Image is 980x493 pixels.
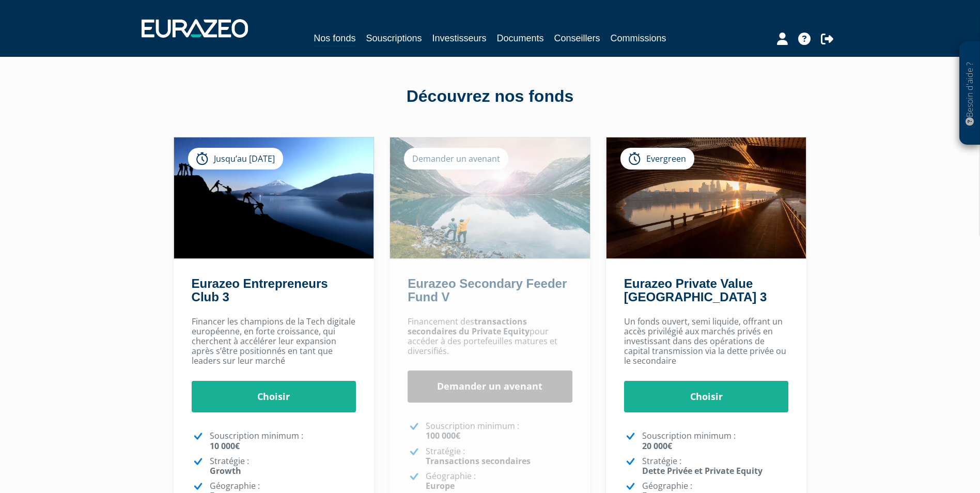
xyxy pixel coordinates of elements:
[426,471,572,491] p: Géographie :
[188,148,283,170] div: Jusqu’au [DATE]
[642,465,763,476] strong: Dette Privée et Private Equity
[408,276,567,304] a: Eurazeo Secondary Feeder Fund V
[196,85,785,109] div: Découvrez nos fonds
[426,430,460,441] strong: 100 000€
[624,276,767,304] a: Eurazeo Private Value [GEOGRAPHIC_DATA] 3
[142,19,248,38] img: 1732889491-logotype_eurazeo_blanc_rvb.png
[408,371,572,403] a: Demander un avenant
[192,276,328,304] a: Eurazeo Entrepreneurs Club 3
[408,317,572,357] p: Financement des pour accéder à des portefeuilles matures et diversifiés.
[497,31,544,45] a: Documents
[426,480,455,491] strong: Europe
[642,440,672,452] strong: 20 000€
[611,31,666,45] a: Commissions
[606,137,806,258] img: Eurazeo Private Value Europe 3
[174,137,374,258] img: Eurazeo Entrepreneurs Club 3
[432,31,486,45] a: Investisseurs
[426,446,572,466] p: Stratégie :
[210,465,241,476] strong: Growth
[314,31,355,47] a: Nos fonds
[404,148,508,170] div: Demander un avenant
[192,381,356,413] a: Choisir
[554,31,600,45] a: Conseillers
[408,316,530,337] strong: transactions secondaires du Private Equity
[624,381,789,413] a: Choisir
[210,440,240,452] strong: 10 000€
[642,456,789,476] p: Stratégie :
[390,137,590,258] img: Eurazeo Secondary Feeder Fund V
[620,148,694,170] div: Evergreen
[426,455,531,467] strong: Transactions secondaires
[624,317,789,366] p: Un fonds ouvert, semi liquide, offrant un accès privilégié aux marchés privés en investissant dan...
[642,431,789,451] p: Souscription minimum :
[210,431,356,451] p: Souscription minimum :
[426,421,572,441] p: Souscription minimum :
[366,31,422,45] a: Souscriptions
[210,456,356,476] p: Stratégie :
[192,317,356,366] p: Financer les champions de la Tech digitale européenne, en forte croissance, qui cherchent à accél...
[964,47,976,140] p: Besoin d'aide ?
